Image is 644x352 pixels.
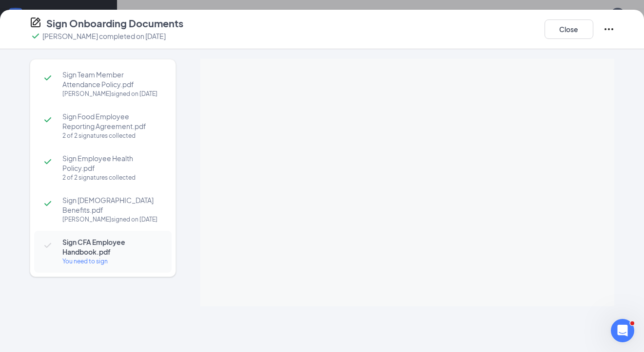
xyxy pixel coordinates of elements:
[42,31,166,41] p: [PERSON_NAME] completed on [DATE]
[62,195,162,215] span: Sign [DEMOGRAPHIC_DATA] Benefits.pdf
[62,173,162,183] div: 2 of 2 signatures collected
[42,114,54,126] svg: Checkmark
[611,319,634,342] iframe: Intercom live chat
[42,72,54,84] svg: Checkmark
[30,30,41,42] svg: Checkmark
[62,237,162,257] span: Sign CFA Employee Handbook.pdf
[62,257,162,266] div: You need to sign
[62,215,162,224] div: [PERSON_NAME] signed on [DATE]
[62,111,162,131] span: Sign Food Employee Reporting Agreement.pdf
[62,131,162,141] div: 2 of 2 signatures collected
[42,156,54,167] svg: Checkmark
[30,17,41,28] svg: CompanyDocumentIcon
[62,153,162,173] span: Sign Employee Health Policy.pdf
[42,198,54,209] svg: Checkmark
[62,70,162,89] span: Sign Team Member Attendance Policy.pdf
[62,89,162,99] div: [PERSON_NAME] signed on [DATE]
[545,19,593,39] button: Close
[42,240,54,251] svg: Checkmark
[603,23,615,35] svg: Ellipses
[46,17,183,30] h4: Sign Onboarding Documents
